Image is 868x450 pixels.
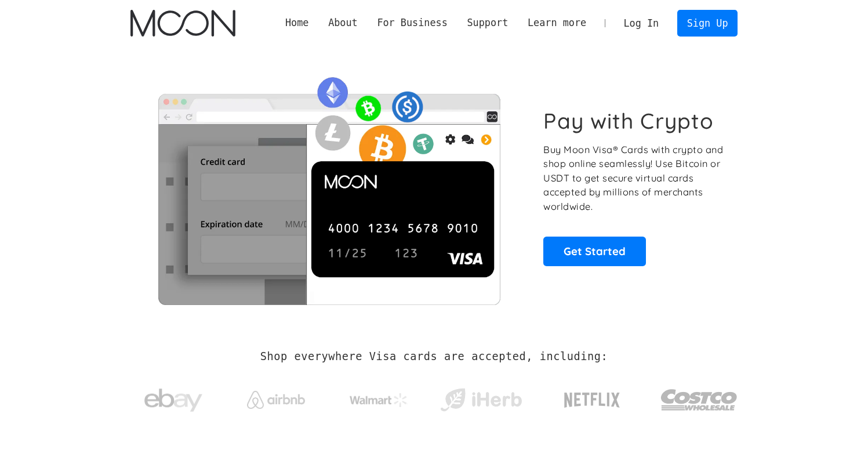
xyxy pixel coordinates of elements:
a: Log In [614,10,669,36]
div: Support [467,16,508,30]
img: Moon Logo [130,10,235,37]
a: Costco [660,366,738,427]
div: About [328,16,358,30]
div: Support [457,16,518,30]
img: Walmart [350,393,408,407]
img: ebay [144,382,202,419]
a: ebay [130,371,217,424]
a: Get Started [543,237,646,266]
img: Netflix [563,386,621,415]
h1: Pay with Crypto [543,108,714,134]
p: Buy Moon Visa® Cards with crypto and shop online seamlessly! Use Bitcoin or USDT to get secure vi... [543,143,725,214]
h2: Shop everywhere Visa cards are accepted, including: [260,350,608,363]
a: iHerb [438,373,524,421]
a: Walmart [335,382,422,413]
a: home [130,10,235,37]
a: Home [275,16,318,30]
div: Learn more [528,16,586,30]
img: Airbnb [247,391,305,409]
img: Moon Cards let you spend your crypto anywhere Visa is accepted. [130,69,528,304]
img: iHerb [438,385,524,415]
div: Learn more [518,16,596,30]
a: Sign Up [677,10,738,36]
div: About [318,16,367,30]
a: Netflix [540,374,644,420]
img: Costco [660,378,738,422]
div: For Business [368,16,457,30]
div: For Business [377,16,447,30]
a: Airbnb [233,379,319,415]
